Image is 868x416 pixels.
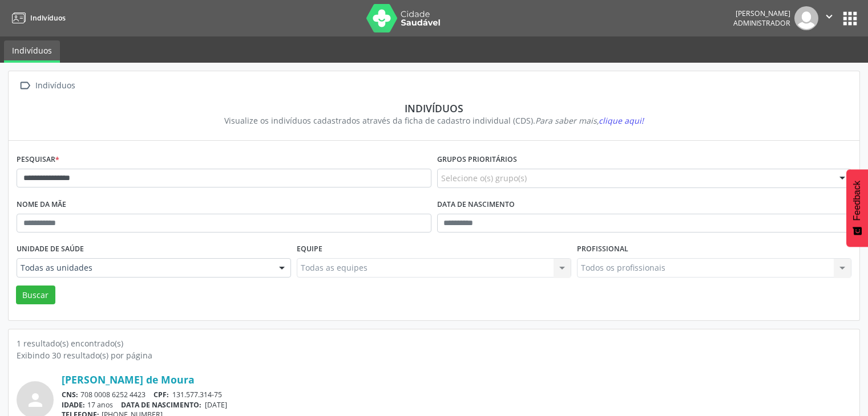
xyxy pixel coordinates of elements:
div: [PERSON_NAME] [733,9,790,18]
a:  Indivíduos [17,78,77,94]
a: Indivíduos [4,40,60,63]
span: Feedback [852,181,862,221]
div: 17 anos [62,400,851,410]
label: Pesquisar [17,151,59,169]
label: Equipe [297,240,322,258]
span: DATA DE NASCIMENTO: [121,400,201,410]
button: Buscar [16,286,55,305]
i: Para saber mais, [535,115,644,126]
span: CNS: [62,390,78,399]
a: Indivíduos [8,9,66,27]
div: 1 resultado(s) encontrado(s) [17,337,851,349]
span: IDADE: [62,400,85,410]
label: Grupos prioritários [437,151,517,169]
span: Selecione o(s) grupo(s) [441,172,527,184]
a: [PERSON_NAME] de Moura [62,373,195,386]
span: 131.577.314-75 [172,390,222,399]
span: clique aqui! [599,115,644,126]
span: Todas as unidades [21,262,268,274]
div: Indivíduos [33,78,77,94]
button: apps [840,9,860,28]
div: Exibindo 30 resultado(s) por página [17,349,851,361]
button:  [818,6,840,30]
div: Visualize os indivíduos cadastrados através da ficha de cadastro individual (CDS). [25,115,843,127]
label: Nome da mãe [17,196,66,214]
label: Data de nascimento [437,196,515,214]
span: [DATE] [205,400,227,410]
span: Indivíduos [30,13,66,23]
div: 708 0008 6252 4423 [62,390,851,399]
div: Indivíduos [25,102,843,115]
img: img [794,6,818,30]
label: Profissional [577,240,628,258]
span: Administrador [733,18,790,28]
i:  [823,10,835,23]
button: Feedback - Mostrar pesquisa [846,169,868,247]
span: CPF: [154,390,169,399]
i:  [17,78,33,94]
label: Unidade de saúde [17,240,84,258]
